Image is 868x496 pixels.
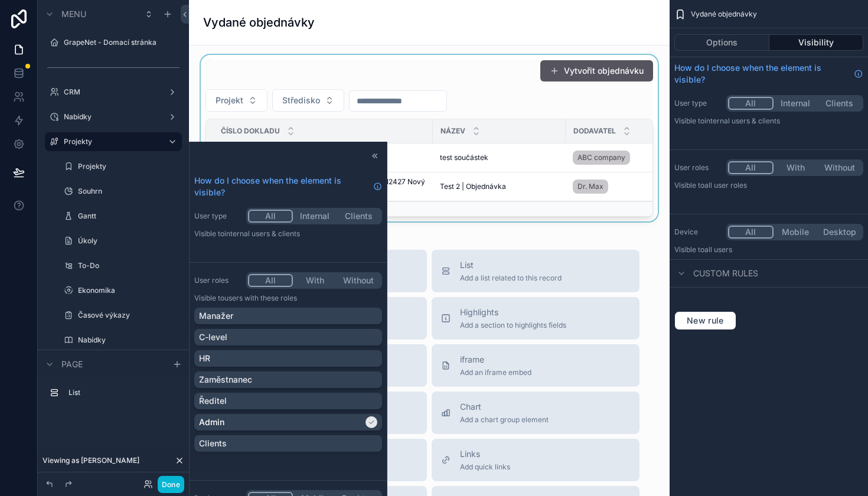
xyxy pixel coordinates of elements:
label: List [68,388,177,397]
span: Add a list related to this record [460,273,562,283]
span: Custom rules [693,267,758,279]
button: Visibility [769,34,864,51]
button: LinksAdd quick links [432,439,639,481]
label: Nabídky [64,112,163,122]
label: Úkoly [78,236,180,246]
button: All [728,97,774,110]
button: With [293,274,337,287]
button: Internal [774,97,818,110]
p: Ředitel [199,395,227,407]
span: Highlights [460,306,566,318]
span: Add a section to highlights fields [460,321,566,330]
label: User type [674,99,722,108]
label: Souhrn [78,187,180,196]
span: Dodavatel [573,126,616,136]
p: C-level [199,331,227,343]
label: Časové výkazy [78,311,180,320]
label: GrapeNet - Domací stránka [64,38,180,47]
button: Clients [817,97,862,110]
button: ListAdd a list related to this record [432,250,639,292]
label: To-Do [78,261,180,270]
button: All [248,274,293,287]
label: Projekty [78,162,180,171]
span: Číslo dokladu [221,126,280,136]
span: all users [704,245,732,254]
p: Zaměstnanec [199,374,252,386]
button: Options [674,34,769,51]
label: User roles [674,163,722,172]
p: Visible to [194,229,382,239]
p: Admin [199,416,224,428]
button: Mobile [774,226,818,239]
span: Internal users & clients [224,229,300,238]
span: Internal users & clients [704,116,780,125]
span: Users with these roles [224,293,297,302]
button: All [248,210,293,223]
button: All [728,161,774,174]
button: With [774,161,818,174]
p: Clients [199,438,227,449]
button: Done [158,476,184,493]
button: HighlightsAdd a section to highlights fields [432,297,639,340]
span: iframe [460,354,531,366]
span: Add a chart group element [460,415,549,425]
button: New rule [674,311,736,330]
p: HR [199,353,210,364]
span: Add quick links [460,462,510,472]
span: How do I choose when the element is visible? [194,175,368,198]
button: iframeAdd an iframe embed [432,344,639,387]
button: ChartAdd a chart group element [432,391,639,434]
p: Manažer [199,310,233,322]
span: Název [440,126,465,136]
div: scrollable content [38,378,189,414]
span: Chart [460,401,549,413]
span: New rule [682,315,729,326]
span: Links [460,448,510,460]
button: Desktop [817,226,862,239]
span: Vydané objednávky [691,9,757,19]
label: Nabídky [78,335,180,345]
button: Internal [293,210,337,223]
button: All [728,226,774,239]
h1: Vydané objednávky [203,14,315,31]
span: How do I choose when the element is visible? [674,62,849,86]
p: Visible to [674,245,863,254]
a: How do I choose when the element is visible? [194,175,382,198]
a: How do I choose when the element is visible? [674,62,863,86]
label: User type [194,211,242,221]
button: Without [817,161,862,174]
label: User roles [194,276,242,285]
label: Projekty [64,137,158,146]
span: Menu [61,8,86,20]
span: Viewing as [PERSON_NAME] [43,456,139,465]
span: All user roles [704,181,747,190]
label: CRM [64,87,163,97]
span: Page [61,358,83,370]
label: Ekonomika [78,286,180,295]
button: Clients [337,210,380,223]
p: Visible to [194,293,382,303]
span: Add an iframe embed [460,368,531,377]
label: Gantt [78,211,180,221]
p: Visible to [674,181,863,190]
label: Device [674,227,722,237]
button: Without [337,274,380,287]
p: Visible to [674,116,863,126]
span: List [460,259,562,271]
